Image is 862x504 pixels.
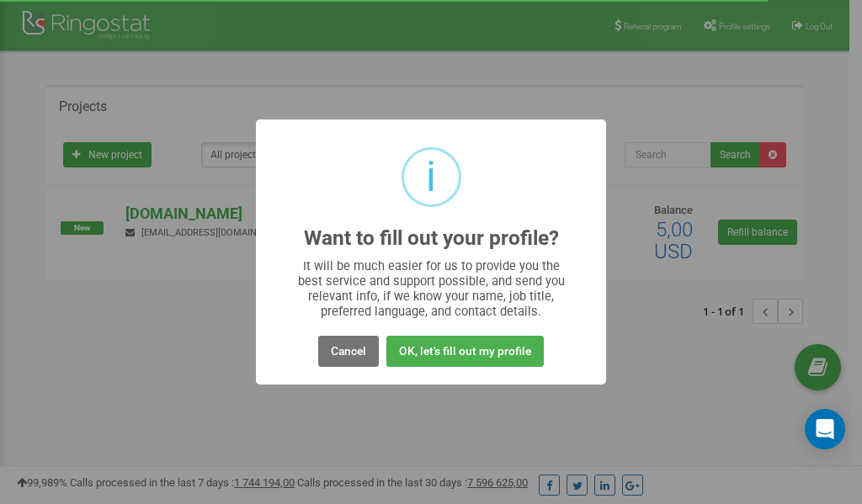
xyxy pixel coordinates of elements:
[805,409,845,449] div: Open Intercom Messenger
[386,336,544,367] button: OK, let's fill out my profile
[318,336,379,367] button: Cancel
[426,150,436,204] div: i
[304,227,559,250] h2: Want to fill out your profile?
[290,258,573,319] div: It will be much easier for us to provide you the best service and support possible, and send you ...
